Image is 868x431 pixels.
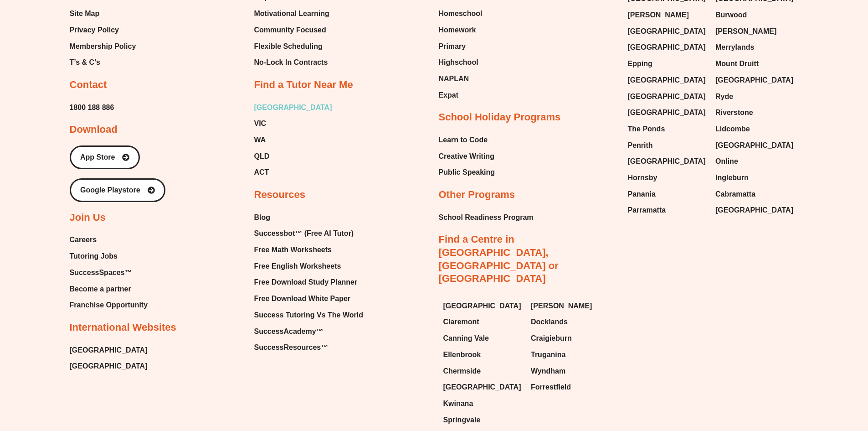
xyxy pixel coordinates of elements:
[439,88,483,102] a: Expat
[628,187,707,201] a: Panania
[715,203,794,217] a: [GEOGRAPHIC_DATA]
[80,187,140,194] span: Google Playstore
[715,171,794,185] a: Ingleburn
[715,139,793,152] span: [GEOGRAPHIC_DATA]
[443,364,522,378] a: Chermside
[715,73,793,87] span: [GEOGRAPHIC_DATA]
[254,23,332,37] a: Community Focused
[531,348,610,362] a: Truganina
[628,73,706,87] span: [GEOGRAPHIC_DATA]
[254,7,329,21] span: Motivational Learning
[254,308,363,322] a: Success Tutoring Vs The World
[443,413,481,427] span: Springvale
[715,106,753,119] span: Riverstone
[254,133,332,147] a: WA
[254,188,306,202] h2: Resources
[628,8,689,22] span: [PERSON_NAME]
[531,364,610,378] a: Wyndham
[531,332,610,345] a: Craigieburn
[628,122,707,136] a: The Ponds
[70,40,136,53] a: Membership Policy
[715,106,794,119] a: Riverstone
[70,233,148,247] a: Careers
[439,23,483,37] a: Homework
[254,101,332,114] a: [GEOGRAPHIC_DATA]
[628,90,706,104] span: [GEOGRAPHIC_DATA]
[439,7,483,21] span: Homeschool
[531,364,565,378] span: Wyndham
[70,249,148,263] a: Tutoring Jobs
[439,56,478,69] span: Highschool
[439,56,483,69] a: Highschool
[439,40,466,53] span: Primary
[715,57,794,71] a: Mount Druitt
[628,139,707,152] a: Penrith
[254,275,363,289] a: Free Download Study Planner
[628,41,706,54] span: [GEOGRAPHIC_DATA]
[439,133,488,147] span: Learn to Code
[70,282,148,296] a: Become a partner
[716,328,868,431] iframe: Chat Widget
[254,260,363,273] a: Free English Worksheets
[443,348,481,362] span: Ellenbrook
[531,380,571,394] span: Forrestfield
[628,155,706,168] span: [GEOGRAPHIC_DATA]
[715,90,733,104] span: Ryde
[254,325,363,338] a: SuccessAcademy™
[628,106,706,119] span: [GEOGRAPHIC_DATA]
[254,40,323,53] span: Flexible Scheduling
[628,41,707,54] a: [GEOGRAPHIC_DATA]
[254,117,332,130] a: VIC
[628,106,707,119] a: [GEOGRAPHIC_DATA]
[443,299,522,313] a: [GEOGRAPHIC_DATA]
[70,321,176,334] h2: International Websites
[715,8,794,22] a: Burwood
[254,292,351,306] span: Free Download White Paper
[254,325,324,338] span: SuccessAcademy™
[628,122,665,136] span: The Ponds
[715,90,794,104] a: Ryde
[443,332,522,345] a: Canning Vale
[70,359,148,373] a: [GEOGRAPHIC_DATA]
[70,101,114,114] a: 1800 188 886
[439,72,483,86] a: NAPLAN
[439,88,459,102] span: Expat
[439,72,469,86] span: NAPLAN
[628,57,652,71] span: Epping
[254,150,270,163] span: QLD
[628,155,707,168] a: [GEOGRAPHIC_DATA]
[439,166,495,179] a: Public Speaking
[439,133,495,147] a: Learn to Code
[70,282,131,296] span: Become a partner
[254,341,363,354] a: SuccessResources™
[628,171,657,185] span: Hornsby
[70,298,148,312] a: Franchise Opportunity
[531,315,568,329] span: Docklands
[531,299,610,313] a: [PERSON_NAME]
[628,171,707,185] a: Hornsby
[254,227,363,240] a: Successbot™ (Free AI Tutor)
[70,266,148,280] a: SuccessSpaces™
[254,78,353,92] h2: Find a Tutor Near Me
[439,234,559,284] a: Find a Centre in [GEOGRAPHIC_DATA], [GEOGRAPHIC_DATA] or [GEOGRAPHIC_DATA]
[443,348,522,362] a: Ellenbrook
[70,145,140,169] a: App Store
[715,73,794,87] a: [GEOGRAPHIC_DATA]
[70,56,136,69] a: T’s & C’s
[715,139,794,152] a: [GEOGRAPHIC_DATA]
[254,150,332,163] a: QLD
[70,123,118,136] h2: Download
[439,111,561,124] h2: School Holiday Programs
[70,23,136,37] a: Privacy Policy
[70,178,165,202] a: Google Playstore
[628,25,706,38] span: [GEOGRAPHIC_DATA]
[439,23,476,37] span: Homework
[715,41,794,54] a: Merrylands
[531,332,572,345] span: Craigieburn
[439,40,483,53] a: Primary
[254,260,341,273] span: Free English Worksheets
